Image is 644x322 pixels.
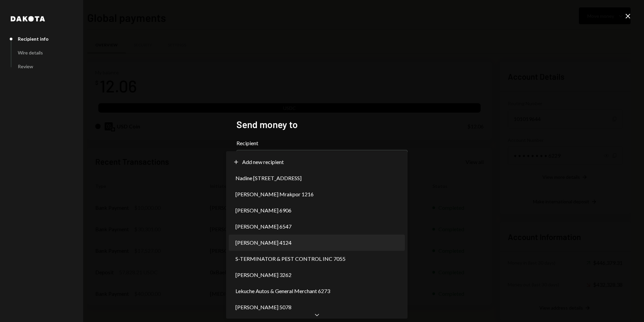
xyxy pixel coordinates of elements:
span: [PERSON_NAME] 4124 [235,239,291,247]
span: Nadine [STREET_ADDRESS] [235,174,302,182]
span: [PERSON_NAME] 6906 [235,206,291,214]
span: Lekuche Autos & General Merchant 6273 [235,287,330,295]
button: Recipient [236,150,408,169]
div: Recipient info [18,36,49,42]
span: S-TERMINATOR & PEST CONTROL INC 7055 [235,255,345,263]
span: [PERSON_NAME] 3262 [235,271,291,279]
div: Review [18,64,33,69]
span: [PERSON_NAME] 6547 [235,223,291,231]
div: Wire details [18,50,43,55]
span: Add new recipient [242,158,284,166]
span: [PERSON_NAME] 5078 [235,303,291,311]
span: [PERSON_NAME] Mrakpor 1216 [235,190,314,198]
label: Recipient [236,139,408,147]
h2: Send money to [236,118,408,131]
